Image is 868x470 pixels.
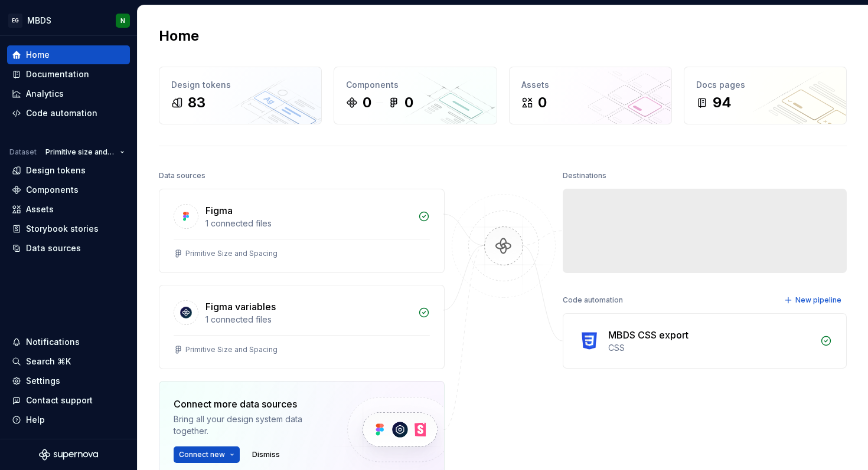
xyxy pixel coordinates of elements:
div: Figma [205,203,233,218]
a: Storybook stories [7,219,130,238]
div: 94 [713,93,732,112]
div: Assets [26,203,54,215]
div: Docs pages [696,79,834,91]
div: Connect more data sources [174,397,327,411]
div: Assets [521,79,660,91]
a: Code automation [7,104,130,123]
button: Primitive size and spacing [40,144,130,160]
button: Dismiss [247,446,285,463]
a: Figma variables1 connected filesPrimitive Size and Spacing [159,285,445,369]
span: New pipeline [795,295,841,305]
div: 1 connected files [205,314,411,326]
button: Contact support [7,391,130,410]
div: Primitive Size and Spacing [185,345,278,354]
div: Destinations [563,167,606,184]
a: Home [7,45,130,64]
div: 0 [363,93,371,112]
div: Storybook stories [26,223,99,235]
a: Analytics [7,84,130,103]
div: 0 [404,93,413,112]
div: Home [26,49,50,61]
a: Figma1 connected filesPrimitive Size and Spacing [159,189,445,273]
div: Design tokens [26,165,86,176]
div: Data sources [26,242,81,254]
a: Components00 [334,67,497,124]
div: MBDS [27,15,51,27]
div: Design tokens [171,79,309,91]
div: EG [8,14,22,28]
div: Bring all your design system data together. [174,413,327,437]
div: Analytics [26,88,64,100]
div: Data sources [159,167,205,184]
div: Components [346,79,484,91]
div: 0 [538,93,547,112]
button: Notifications [7,333,130,351]
a: Data sources [7,239,130,258]
div: Notifications [26,336,80,348]
a: Design tokens83 [159,67,322,124]
div: Dataset [9,147,37,157]
button: Connect new [174,446,240,463]
div: Documentation [26,68,89,80]
div: Search ⌘K [26,356,71,367]
div: Figma variables [205,300,276,314]
button: EGMBDSN [2,8,135,33]
div: Primitive Size and Spacing [185,249,278,258]
h2: Home [159,27,199,45]
div: MBDS CSS export [608,328,688,342]
div: N [120,16,125,25]
div: Help [26,414,45,426]
a: Design tokens [7,161,130,180]
div: Components [26,184,79,196]
a: Components [7,180,130,199]
div: CSS [608,342,813,354]
a: Assets0 [509,67,672,124]
div: Code automation [563,292,623,308]
button: New pipeline [781,292,847,308]
svg: Supernova Logo [39,449,98,461]
a: Settings [7,372,130,390]
a: Documentation [7,65,130,84]
div: Settings [26,375,60,387]
button: Search ⌘K [7,352,130,371]
div: 1 connected files [205,218,411,229]
span: Primitive size and spacing [45,147,115,157]
button: Help [7,410,130,429]
a: Assets [7,200,130,219]
div: Code automation [26,107,97,119]
div: 83 [188,93,205,112]
span: Connect new [179,450,225,459]
a: Docs pages94 [684,67,847,124]
span: Dismiss [252,450,280,459]
div: Contact support [26,395,93,406]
